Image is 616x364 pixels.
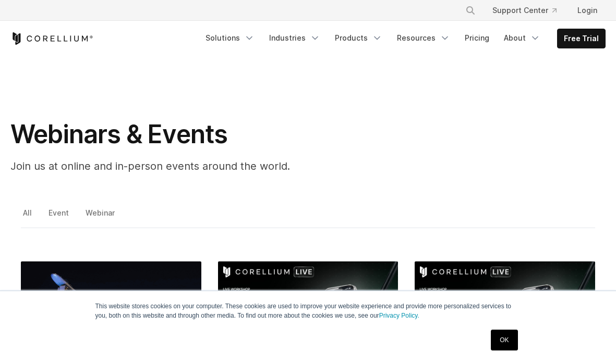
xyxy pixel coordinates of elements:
[569,1,606,20] a: Login
[10,119,428,150] h1: Webinars & Events
[10,158,428,174] p: Join us at online and in-person events around the world.
[10,32,93,45] a: Corellium Home
[458,29,496,47] a: Pricing
[558,29,605,48] a: Free Trial
[199,29,261,47] a: Solutions
[491,330,517,350] a: OK
[498,29,547,47] a: About
[95,302,521,320] p: This website stores cookies on your computer. These cookies are used to improve your website expe...
[329,29,389,47] a: Products
[46,206,73,228] a: Event
[484,1,565,20] a: Support Center
[199,29,606,48] div: Navigation Menu
[391,29,456,47] a: Resources
[263,29,327,47] a: Industries
[453,1,606,20] div: Navigation Menu
[21,206,35,228] a: All
[461,1,480,20] button: Search
[379,312,419,319] a: Privacy Policy.
[83,206,118,228] a: Webinar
